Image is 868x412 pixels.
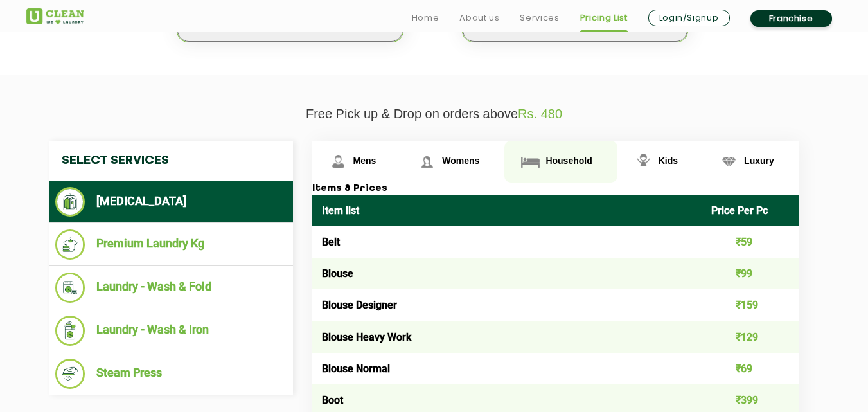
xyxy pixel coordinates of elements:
[26,107,842,121] p: Free Pick up & Drop on orders above
[353,156,376,166] span: Mens
[312,353,702,384] td: Blouse Normal
[702,289,799,321] td: ₹159
[520,10,559,26] a: Services
[702,226,799,258] td: ₹59
[702,195,799,226] th: Price Per Pc
[545,156,592,166] span: Household
[55,229,85,260] img: Premium Laundry Kg
[55,273,287,303] li: Laundry - Wash & Fold
[718,150,740,173] img: Luxury
[312,183,799,195] h3: Items & Prices
[750,10,832,27] a: Franchise
[442,156,479,166] span: Womens
[312,289,702,321] td: Blouse Designer
[55,229,287,260] li: Premium Laundry Kg
[312,226,702,258] td: Belt
[55,273,85,303] img: Laundry - Wash & Fold
[55,316,85,346] img: Laundry - Wash & Iron
[55,359,85,389] img: Steam Press
[702,321,799,353] td: ₹129
[416,150,438,173] img: Womens
[632,150,655,173] img: Kids
[459,10,499,26] a: About us
[312,258,702,289] td: Blouse
[519,150,542,173] img: Household
[55,187,287,217] li: [MEDICAL_DATA]
[518,107,562,121] span: Rs. 480
[55,316,287,346] li: Laundry - Wash & Iron
[312,321,702,353] td: Blouse Heavy Work
[55,187,85,217] img: Dry Cleaning
[412,10,439,26] a: Home
[55,359,287,389] li: Steam Press
[702,258,799,289] td: ₹99
[26,8,84,24] img: UClean Laundry and Dry Cleaning
[327,150,350,173] img: Mens
[49,141,293,181] h4: Select Services
[744,156,774,166] span: Luxury
[312,195,702,226] th: Item list
[648,10,730,26] a: Login/Signup
[702,353,799,384] td: ₹69
[659,156,678,166] span: Kids
[580,10,628,26] a: Pricing List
